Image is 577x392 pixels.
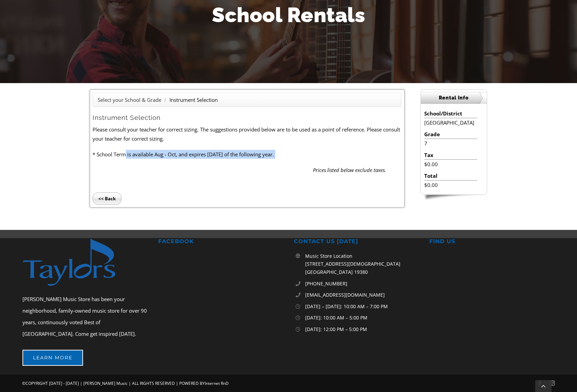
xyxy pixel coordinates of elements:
[421,92,487,104] h2: Rental Info
[93,192,121,205] input: << Back
[421,195,487,201] img: sidebar-footer.png
[429,238,554,245] h2: FIND US
[93,125,401,143] p: Please consult your teacher for correct sizing. The suggestions provided below are to be used as ...
[158,249,274,361] iframe: fb:page Facebook Social Plugin
[205,380,229,386] a: Internet RnD
[89,1,488,29] h1: School Rentals
[305,325,419,333] p: [DATE]: 12:00 PM – 5:00 PM
[158,238,283,245] h2: FACEBOOK
[424,171,477,181] li: Total
[294,238,419,245] h2: CONTACT US [DATE]
[22,296,147,337] span: [PERSON_NAME] Music Store has been your neighborhood, family-owned music store for over 90 years,...
[424,181,477,189] li: $0.00
[22,350,83,366] a: Learn More
[305,252,419,276] p: Music Store Location [STREET_ADDRESS][DEMOGRAPHIC_DATA] [GEOGRAPHIC_DATA] 19380
[305,280,419,288] a: [PHONE_NUMBER]
[305,291,419,299] a: [EMAIL_ADDRESS][DOMAIN_NAME]
[313,167,386,173] em: Prices listed below exclude taxes.
[424,109,477,118] li: School/District
[305,302,419,311] p: [DATE] – [DATE]: 10:00 AM – 7:00 PM
[424,139,477,148] li: 7
[93,150,401,159] p: * School Term is available Aug - Oct, and expires [DATE] of the following year.
[22,238,130,286] img: footer-logo
[163,96,168,103] span: /
[22,379,370,388] p: ©COPYRIGHT [DATE] - [DATE] | [PERSON_NAME] Music | ALL RIGHTS RESERVED | POWERED BY
[424,151,477,160] li: Tax
[305,292,385,298] span: [EMAIL_ADDRESS][DOMAIN_NAME]
[549,380,555,386] a: instagram
[93,113,401,122] h2: Instrument Selection
[424,118,477,127] li: [GEOGRAPHIC_DATA]
[424,160,477,169] li: $0.00
[169,95,218,104] li: Instrument Selection
[424,130,477,139] li: Grade
[98,96,161,103] a: Select your School & Grade
[33,355,72,361] span: Learn More
[305,314,419,322] p: [DATE]: 10:00 AM – 5:00 PM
